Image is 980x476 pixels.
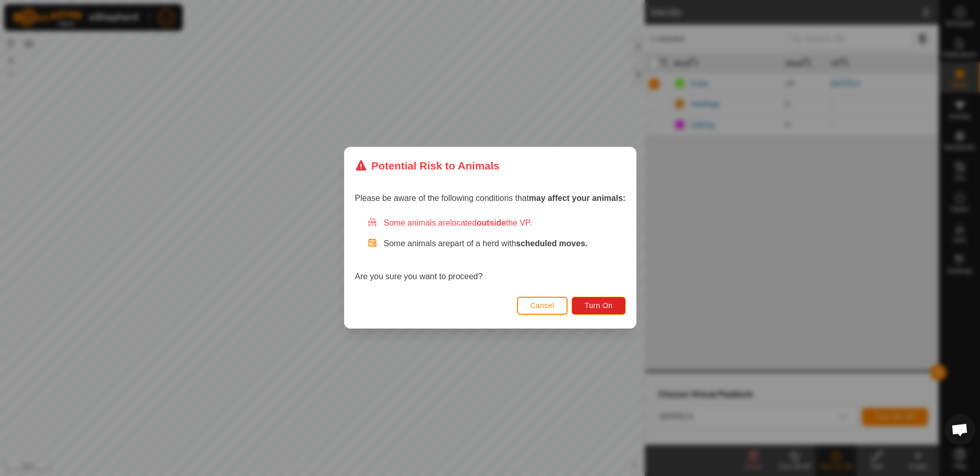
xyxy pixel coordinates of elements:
[584,302,612,310] span: Turn On
[450,240,588,248] span: part of a herd with
[944,414,975,445] div: Open chat
[367,217,626,230] div: Some animals are
[530,302,554,310] span: Cancel
[355,194,626,203] span: Please be aware of the following conditions that
[384,238,626,250] p: Some animals are
[529,194,626,203] strong: may affect your animals:
[517,297,568,315] button: Cancel
[476,219,506,228] strong: outside
[355,158,500,174] div: Potential Risk to Animals
[572,297,625,315] button: Turn On
[516,240,588,248] strong: scheduled moves.
[450,219,532,228] span: located the VP.
[355,217,626,283] div: Are you sure you want to proceed?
